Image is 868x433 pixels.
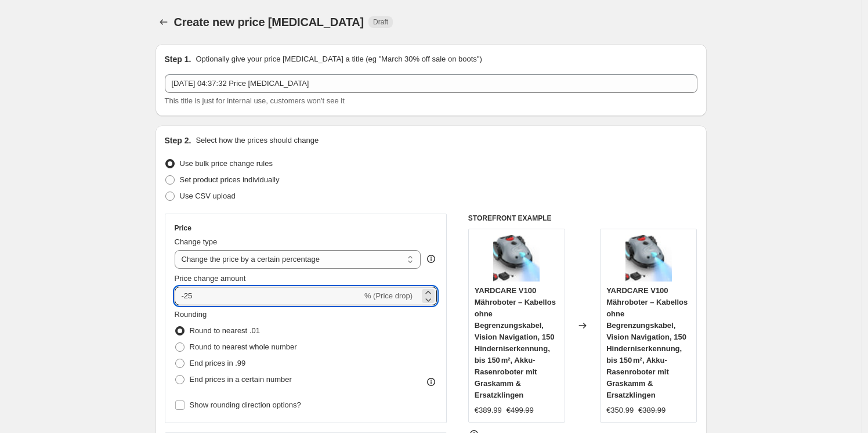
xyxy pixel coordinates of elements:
img: 61KpIvtvvjL_80x.jpg [493,235,540,282]
span: YARDCARE V100 Mähroboter – Kabellos ohne Begrenzungskabel, Vision Navigation, 150 Hinderniserkenn... [475,286,556,399]
div: €389.99 [475,405,502,416]
span: Rounding [175,310,207,319]
strike: €499.99 [507,405,534,416]
span: Show rounding direction options? [190,400,301,409]
span: End prices in .99 [190,359,246,367]
input: 30% off holiday sale [165,74,697,93]
div: €350.99 [606,405,634,416]
span: % (Price drop) [364,291,413,300]
span: Create new price [MEDICAL_DATA] [174,16,364,28]
span: This title is just for internal use, customers won't see it [165,96,345,105]
h2: Step 2. [165,135,191,146]
span: Price change amount [175,274,246,283]
p: Select how the prices should change [196,135,319,146]
input: -15 [175,287,362,305]
span: Change type [175,237,218,246]
div: help [425,253,437,265]
h2: Step 1. [165,53,191,65]
span: Use bulk price change rules [180,159,273,168]
img: 61KpIvtvvjL_80x.jpg [625,235,672,282]
span: Round to nearest .01 [190,326,260,335]
h6: STOREFRONT EXAMPLE [468,214,697,223]
span: End prices in a certain number [190,375,292,384]
span: Round to nearest whole number [190,342,297,351]
span: Use CSV upload [180,192,236,200]
span: YARDCARE V100 Mähroboter – Kabellos ohne Begrenzungskabel, Vision Navigation, 150 Hinderniserkenn... [606,286,688,399]
p: Optionally give your price [MEDICAL_DATA] a title (eg "March 30% off sale on boots") [196,53,482,65]
strike: €389.99 [638,405,666,416]
h3: Price [175,223,191,233]
button: Price change jobs [155,14,172,30]
span: Draft [373,17,388,27]
span: Set product prices individually [180,175,280,184]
